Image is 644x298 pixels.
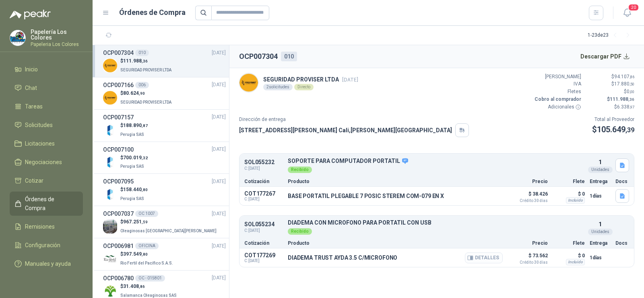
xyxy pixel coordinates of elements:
[288,167,312,173] div: Recibido
[592,116,634,123] p: Total al Proveedor
[103,219,117,233] img: Company Logo
[142,188,148,192] span: ,80
[139,91,145,96] span: ,90
[294,84,314,90] div: Directo
[586,88,634,96] p: $
[25,83,37,92] span: Chat
[123,283,145,289] span: 31.408
[135,82,149,88] div: 006
[139,284,145,289] span: ,86
[135,50,149,56] div: 010
[10,99,83,114] a: Tareas
[103,91,117,105] img: Company Logo
[120,154,148,162] p: $
[103,48,134,57] h3: OCP007304
[508,189,548,203] p: $ 38.426
[244,252,283,258] p: COT177269
[10,219,83,234] a: Remisiones
[628,4,639,11] span: 20
[586,80,634,88] p: $
[123,251,148,257] span: 397.549
[123,219,148,225] span: 967.251
[508,251,548,265] p: $ 73.562
[576,48,635,65] button: Descargar PDF
[119,7,186,18] h1: Órdenes de Compra
[103,58,117,73] img: Company Logo
[288,241,503,246] p: Producto
[553,251,585,260] p: $ 0
[592,123,634,136] p: $
[103,209,134,218] h3: OCP007037
[10,136,83,151] a: Licitaciones
[617,104,634,110] span: 6.338
[142,156,148,160] span: ,32
[508,199,548,203] span: Crédito 30 días
[103,145,226,171] a: OCP007100[DATE] Company Logo$700.019,32Perugia SAS
[533,96,581,103] p: Cobro al comprador
[25,222,55,231] span: Remisiones
[597,125,634,134] span: 105.649
[120,132,144,137] span: Perugia SAS
[135,243,159,249] div: OFICINA
[533,80,581,88] p: IVA
[120,57,173,65] p: $
[10,256,83,271] a: Manuales y ayuda
[142,252,148,256] span: ,80
[630,82,634,86] span: ,50
[123,123,148,128] span: 188.890
[566,197,585,204] div: Incluido
[103,81,226,106] a: OCP007166006[DATE] Company Logo$80.624,90SEGURIDAD PROVISER LTDA
[239,126,452,135] p: [STREET_ADDRESS][PERSON_NAME] Cali , [PERSON_NAME][GEOGRAPHIC_DATA]
[610,96,634,102] span: 111.988
[288,220,585,226] p: DIADEMA CON MICROFONO PARA PORTATIL CON USB
[553,189,585,199] p: $ 0
[588,29,634,42] div: 1 - 23 de 23
[103,252,117,266] img: Company Logo
[212,242,226,250] span: [DATE]
[288,193,444,199] p: BASE PORTATIL PLEGABLE 7 POSIC STEREM COM-079 EN X
[25,241,60,250] span: Configuración
[244,197,283,202] span: C: [DATE]
[123,90,145,96] span: 80.624
[103,187,117,201] img: Company Logo
[239,73,258,92] img: Company Logo
[25,121,53,129] span: Solicitudes
[25,102,43,111] span: Tareas
[120,261,173,265] span: Rio Fertil del Pacífico S.A.S.
[103,242,134,250] h3: OCP006981
[120,164,144,169] span: Perugia SAS
[135,275,165,281] div: OC - 015801
[533,103,581,111] p: Adicionales
[10,192,83,216] a: Órdenes de Compra
[342,77,358,83] span: [DATE]
[123,187,148,192] span: 158.440
[244,165,283,172] span: C: [DATE]
[244,258,283,263] span: C: [DATE]
[10,30,25,46] img: Company Logo
[10,154,83,170] a: Negociaciones
[31,29,83,40] p: Papelería Los Colores
[123,58,148,64] span: 111.988
[586,96,634,103] p: $
[630,75,634,79] span: ,86
[25,195,75,213] span: Órdenes de Compra
[630,105,634,109] span: ,97
[120,250,175,258] p: $
[25,65,38,74] span: Inicio
[263,75,358,84] p: SEGURIDAD PROVISER LTDA
[244,241,283,246] p: Cotización
[103,274,134,283] h3: OCP006780
[281,52,297,61] div: 010
[142,59,148,63] span: ,36
[120,100,171,104] span: SEGURIDAD PROVISER LTDA
[212,113,226,121] span: [DATE]
[244,190,283,197] p: COT177267
[25,176,43,185] span: Cotizar
[239,51,278,62] h2: OCP007304
[239,116,469,123] p: Dirección de entrega
[120,68,171,72] span: SEGURIDAD PROVISER LTDA
[10,117,83,133] a: Solicitudes
[625,126,634,134] span: ,39
[212,210,226,218] span: [DATE]
[586,103,634,111] p: $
